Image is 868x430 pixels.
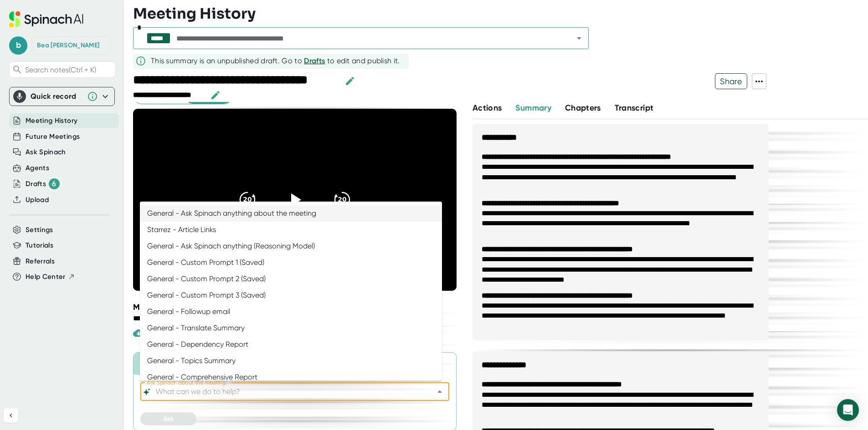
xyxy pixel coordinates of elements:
[565,103,601,113] span: Chapters
[715,73,747,89] span: Share
[515,103,551,113] span: Summary
[140,287,442,304] li: General - Custom Prompt 3 (Saved)
[140,205,442,222] li: General - Ask Spinach anything about the meeting
[26,116,77,126] button: Meeting History
[49,178,60,189] div: 6
[26,272,75,282] button: Help Center
[26,240,53,251] button: Tutorials
[304,56,325,65] span: Drafts
[140,238,442,254] li: General - Ask Spinach anything (Reasoning Model)
[140,369,442,385] li: General - Comprehensive Report
[4,408,18,423] button: Collapse sidebar
[473,103,502,113] span: Actions
[154,385,420,398] input: What can we do to help?
[26,272,66,282] span: Help Center
[140,222,442,238] li: Starrez - Article Links
[25,66,113,74] span: Search notes (Ctrl + K)
[133,328,204,339] div: Download Video
[9,36,27,55] span: b
[433,385,446,398] button: Close
[151,56,400,66] div: This summary is an unpublished draft. Go to to edit and publish it.
[140,336,442,353] li: General - Dependency Report
[140,320,442,336] li: General - Translate Summary
[837,399,859,421] div: Open Intercom Messenger
[573,32,586,45] button: Open
[26,163,49,173] button: Agents
[140,353,442,369] li: General - Topics Summary
[615,103,654,113] span: Transcript
[140,271,442,287] li: General - Custom Prompt 2 (Saved)
[26,147,66,157] button: Ask Spinach
[26,132,80,142] button: Future Meetings
[615,102,654,114] button: Transcript
[565,102,601,114] button: Chapters
[140,412,196,425] button: Ask
[13,87,111,106] div: Quick record
[26,178,60,189] button: Drafts 6
[304,56,325,66] button: Drafts
[515,102,551,114] button: Summary
[26,256,55,267] button: Referrals
[715,73,747,89] button: Share
[140,304,442,320] li: General - Followup email
[26,178,60,189] div: Drafts
[26,195,49,205] button: Upload
[140,254,442,271] li: General - Custom Prompt 1 (Saved)
[26,225,53,235] button: Settings
[163,415,174,423] span: Ask
[473,102,502,114] button: Actions
[133,5,256,22] h3: Meeting History
[31,92,82,101] div: Quick record
[37,41,99,50] div: Bea van den Heuvel
[133,302,461,312] div: Meeting Attendees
